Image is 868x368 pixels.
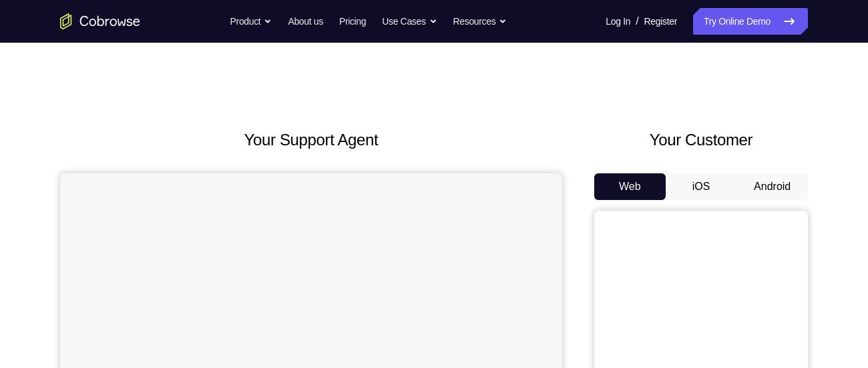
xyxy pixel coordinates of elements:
[60,13,140,29] a: Go to the home page
[606,8,630,35] a: Log In
[382,8,437,35] button: Use Cases
[636,13,638,29] span: /
[230,8,272,35] button: Product
[60,128,562,152] h2: Your Support Agent
[288,8,322,35] a: About us
[453,8,507,35] button: Resources
[644,8,677,35] a: Register
[339,8,366,35] a: Pricing
[666,173,737,200] button: iOS
[736,173,808,200] button: Android
[594,173,666,200] button: Web
[594,128,808,152] h2: Your Customer
[693,8,808,35] a: Try Online Demo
